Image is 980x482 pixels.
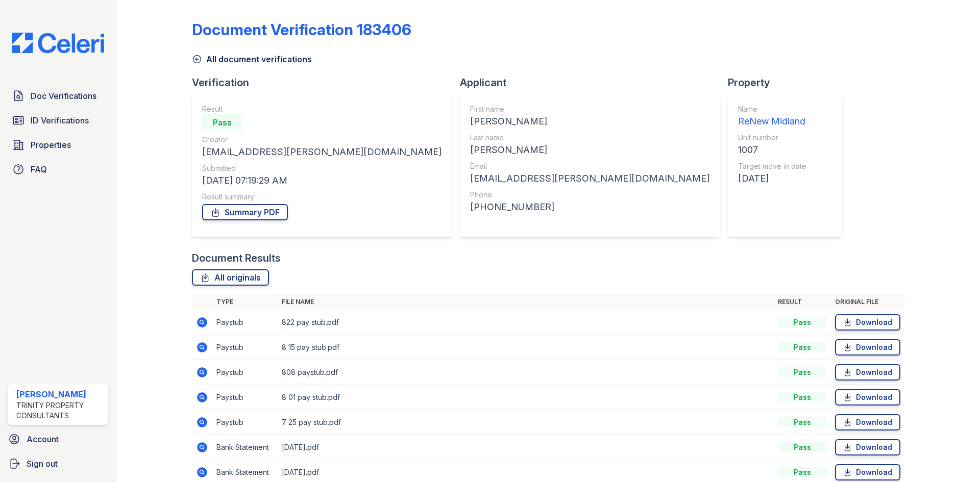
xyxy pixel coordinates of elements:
[202,204,288,220] a: Summary PDF
[8,159,108,180] a: FAQ
[470,161,709,171] div: Email
[831,294,904,310] th: Original file
[192,269,269,286] a: All originals
[212,310,278,335] td: Paystub
[16,388,104,400] div: [PERSON_NAME]
[278,360,774,385] td: 808 paystub.pdf
[738,161,806,171] div: Target move in date
[778,317,827,327] div: Pass
[31,139,71,151] span: Properties
[728,75,850,90] div: Property
[835,339,900,356] a: Download
[202,104,442,114] div: Result
[738,133,806,143] div: Unit number
[278,410,774,435] td: 7 25 pay stub.pdf
[778,392,827,402] div: Pass
[774,294,831,310] th: Result
[470,190,709,200] div: Phone
[778,342,827,352] div: Pass
[16,400,104,421] div: Trinity Property Consultants
[738,104,806,129] a: Name ReNew Midland
[470,171,709,186] div: [EMAIL_ADDRESS][PERSON_NAME][DOMAIN_NAME]
[470,133,709,143] div: Last name
[202,192,442,202] div: Result summary
[460,75,728,90] div: Applicant
[835,439,900,455] a: Download
[278,294,774,310] th: File name
[778,417,827,427] div: Pass
[31,163,47,175] span: FAQ
[192,53,312,65] a: All document verifications
[212,360,278,385] td: Paystub
[835,464,900,480] a: Download
[202,145,442,159] div: [EMAIL_ADDRESS][PERSON_NAME][DOMAIN_NAME]
[278,310,774,335] td: 822 pay stub.pdf
[4,429,112,449] a: Account
[278,335,774,360] td: 8 15 pay stub.pdf
[778,367,827,377] div: Pass
[835,389,900,405] a: Download
[470,200,709,214] div: [PHONE_NUMBER]
[4,453,112,474] a: Sign out
[738,104,806,114] div: Name
[192,251,281,265] div: Document Results
[835,364,900,380] a: Download
[470,143,709,157] div: [PERSON_NAME]
[835,314,900,331] a: Download
[738,114,806,129] div: ReNew Midland
[8,135,108,155] a: Properties
[778,467,827,477] div: Pass
[470,104,709,114] div: First name
[8,110,108,131] a: ID Verifications
[27,433,59,445] span: Account
[202,163,442,173] div: Submitted
[212,335,278,360] td: Paystub
[31,114,89,126] span: ID Verifications
[278,435,774,460] td: [DATE].pdf
[202,173,442,188] div: [DATE] 07:19:29 AM
[4,33,112,53] img: CE_Logo_Blue-a8612792a0a2168367f1c8372b55b34899dd931a85d93a1a3d3e32e68fde9ad4.png
[202,114,243,131] div: Pass
[192,20,411,39] div: Document Verification 183406
[738,171,806,186] div: [DATE]
[31,90,96,102] span: Doc Verifications
[778,442,827,452] div: Pass
[278,385,774,410] td: 8 01 pay stub.pdf
[212,435,278,460] td: Bank Statement
[202,135,442,145] div: Creator
[835,414,900,430] a: Download
[27,458,58,470] span: Sign out
[212,410,278,435] td: Paystub
[212,385,278,410] td: Paystub
[212,294,278,310] th: Type
[192,75,460,90] div: Verification
[470,114,709,129] div: [PERSON_NAME]
[738,143,806,157] div: 1007
[8,86,108,106] a: Doc Verifications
